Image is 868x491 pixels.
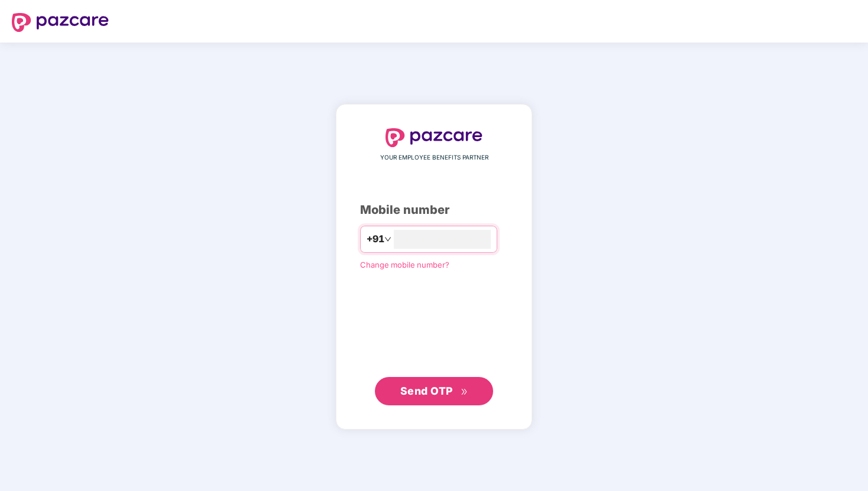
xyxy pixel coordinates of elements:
[360,201,508,219] div: Mobile number
[461,388,468,396] span: double-right
[384,236,391,243] span: down
[375,377,493,405] button: Send OTPdouble-right
[367,232,384,246] span: +91
[360,260,449,269] a: Change mobile number?
[400,385,453,397] span: Send OTP
[380,153,488,162] span: YOUR EMPLOYEE BENEFITS PARTNER
[12,13,109,32] img: logo
[386,128,482,147] img: logo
